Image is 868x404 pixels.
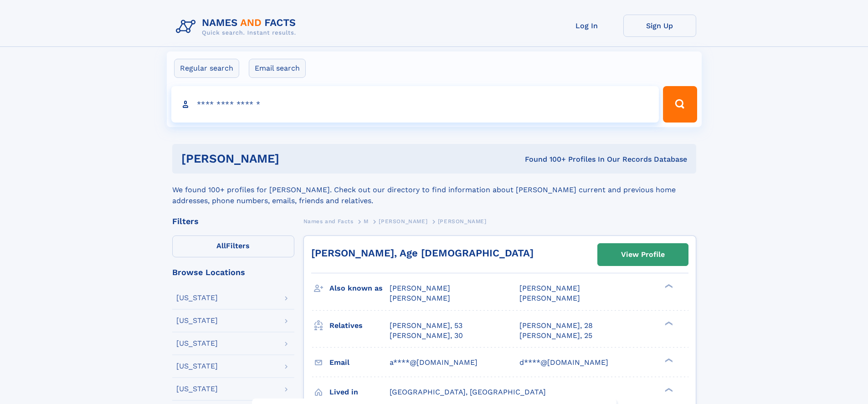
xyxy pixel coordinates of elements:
[598,244,688,266] a: View Profile
[390,294,450,302] span: [PERSON_NAME]
[176,385,218,393] div: [US_STATE]
[329,355,390,370] h3: Email
[172,174,696,206] div: We found 100+ profiles for [PERSON_NAME]. Check out our directory to find information about [PERS...
[364,215,369,227] a: M
[176,340,218,347] div: [US_STATE]
[176,363,218,370] div: [US_STATE]
[519,331,592,341] a: [PERSON_NAME], 25
[311,247,534,259] a: [PERSON_NAME], Age [DEMOGRAPHIC_DATA]
[171,86,659,123] input: search input
[438,218,487,225] span: [PERSON_NAME]
[390,321,462,331] a: [PERSON_NAME], 53
[379,215,427,227] a: [PERSON_NAME]
[390,388,546,396] span: [GEOGRAPHIC_DATA], [GEOGRAPHIC_DATA]
[379,218,427,225] span: [PERSON_NAME]
[303,215,354,227] a: Names and Facts
[364,218,369,225] span: M
[329,281,390,296] h3: Also known as
[623,15,696,37] a: Sign Up
[663,387,673,393] div: ❯
[519,284,580,292] span: [PERSON_NAME]
[172,217,294,225] div: Filters
[172,235,294,257] label: Filters
[216,241,226,250] span: All
[174,59,239,78] label: Regular search
[176,294,218,302] div: [US_STATE]
[176,317,218,324] div: [US_STATE]
[249,59,306,78] label: Email search
[550,15,623,37] a: Log In
[663,86,697,123] button: Search Button
[172,268,294,276] div: Browse Locations
[390,331,463,341] a: [PERSON_NAME], 30
[663,320,673,326] div: ❯
[402,154,687,164] div: Found 100+ Profiles In Our Records Database
[663,357,673,363] div: ❯
[519,294,580,302] span: [PERSON_NAME]
[621,244,665,265] div: View Profile
[663,283,673,289] div: ❯
[181,153,402,164] h1: [PERSON_NAME]
[390,284,450,292] span: [PERSON_NAME]
[519,321,593,331] a: [PERSON_NAME], 28
[172,15,303,39] img: Logo Names and Facts
[329,384,390,400] h3: Lived in
[329,318,390,333] h3: Relatives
